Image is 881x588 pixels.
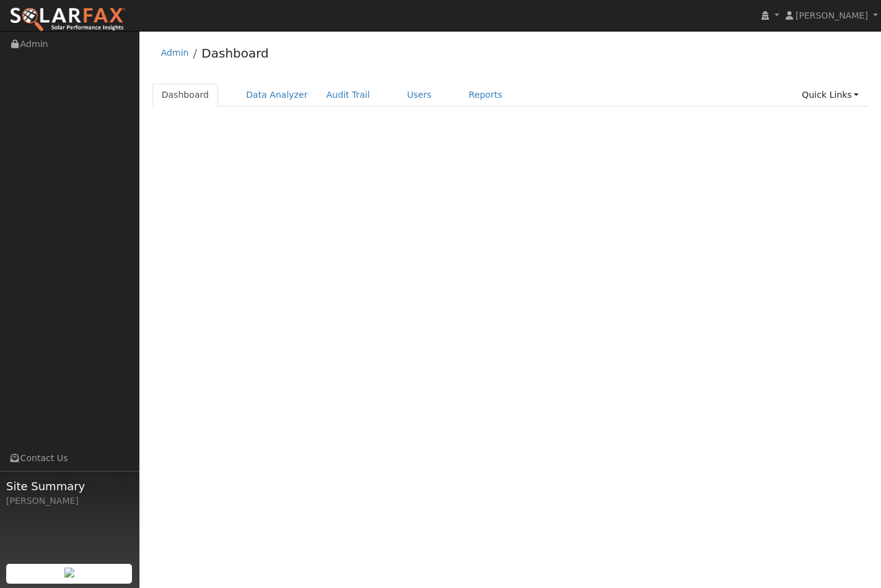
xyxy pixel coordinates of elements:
span: Site Summary [6,478,133,495]
span: [PERSON_NAME] [796,11,868,20]
a: Data Analyzer [237,84,317,106]
div: [PERSON_NAME] [6,495,133,508]
a: Audit Trail [317,84,379,106]
a: Admin [161,48,189,58]
img: SolarFax [9,7,126,33]
a: Users [398,84,441,106]
a: Reports [460,84,512,106]
a: Dashboard [152,84,219,106]
a: Quick Links [792,84,868,106]
img: retrieve [64,568,74,577]
a: Dashboard [201,46,269,61]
